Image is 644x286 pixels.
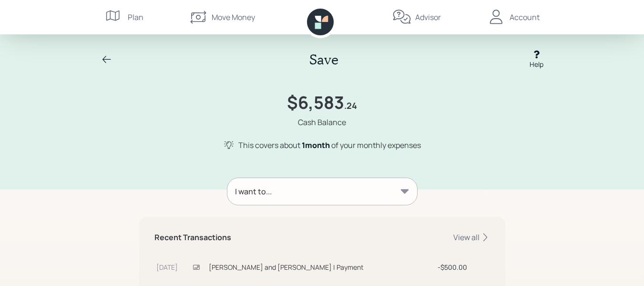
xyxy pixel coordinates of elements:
[298,117,346,128] div: Cash Balance
[287,92,344,113] h1: $6,583
[309,52,338,68] h2: Save
[238,139,421,151] div: This covers about of your monthly expenses
[510,11,540,23] div: Account
[209,262,433,272] div: [PERSON_NAME] and [PERSON_NAME] | Payment
[453,232,490,243] div: View all
[344,101,357,111] h4: .24
[156,262,189,272] div: [DATE]
[302,140,330,150] span: 1 month
[235,186,272,197] div: I want to...
[415,11,441,23] div: Advisor
[128,11,143,23] div: Plan
[154,233,231,242] h5: Recent Transactions
[212,11,255,23] div: Move Money
[438,262,488,272] div: $500.00
[530,59,543,69] div: Help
